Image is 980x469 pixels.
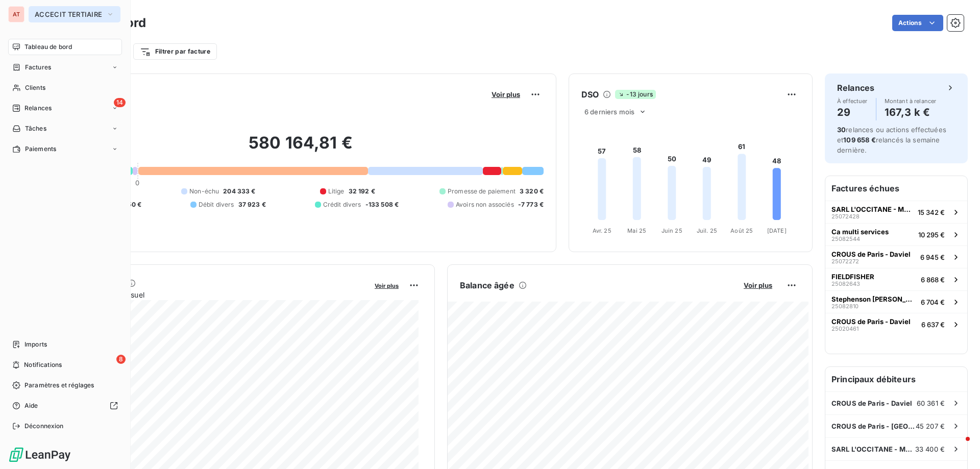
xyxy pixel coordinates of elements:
span: 14 [114,98,126,107]
span: FIELDFISHER [831,273,874,281]
h2: 580 164,81 € [58,133,544,163]
span: 25082643 [831,281,860,287]
h6: DSO [581,88,599,101]
span: Aide [24,401,38,410]
span: 32 192 € [349,187,375,196]
span: Non-échu [189,187,219,196]
span: À effectuer [837,98,868,104]
tspan: Juin 25 [661,227,682,234]
span: Débit divers [199,200,234,209]
span: Voir plus [492,90,520,98]
span: CROUS de Paris - Daviel [831,399,912,407]
span: 6 derniers mois [584,108,634,116]
span: Relances [24,104,52,113]
tspan: Mai 25 [627,227,646,234]
span: -133 508 € [365,200,399,209]
span: 25072428 [831,213,860,219]
span: 0 [135,179,139,187]
button: Voir plus [488,90,523,99]
button: Voir plus [741,281,775,290]
h6: Factures échues [825,176,967,201]
span: Notifications [24,360,62,369]
span: Déconnexion [24,422,64,431]
h4: 167,3 k € [885,104,937,120]
span: CROUS de Paris - Daviel [831,250,911,258]
tspan: Avr. 25 [593,227,611,234]
span: 25072272 [831,258,859,264]
span: Voir plus [744,281,772,289]
span: Tableau de bord [24,42,72,52]
span: Voir plus [375,282,399,289]
tspan: Août 25 [730,227,753,234]
span: 6 704 € [921,298,945,306]
span: CROUS de Paris - Daviel [831,317,911,326]
iframe: Intercom live chat [945,434,970,459]
span: Montant à relancer [885,98,937,104]
h6: Principaux débiteurs [825,367,967,391]
span: Promesse de paiement [448,187,516,196]
span: 25020461 [831,326,859,332]
span: 25082810 [831,303,859,309]
tspan: Juil. 25 [697,227,717,234]
span: Factures [25,63,51,72]
span: Paiements [25,144,56,154]
span: Ca multi services [831,228,889,236]
button: Filtrer par facture [133,43,217,60]
span: Crédit divers [323,200,361,209]
button: FIELDFISHER250826436 868 € [825,268,967,290]
span: ACCECIT TERTIAIRE [35,10,102,18]
h4: 29 [837,104,868,120]
button: Ca multi services2508254410 295 € [825,223,967,245]
span: 15 342 € [918,208,945,216]
span: Stephenson [PERSON_NAME] [GEOGRAPHIC_DATA] [831,295,917,303]
button: Voir plus [372,281,402,290]
span: SARL L'OCCITANE - M&L DISTRIBUTION [831,205,914,213]
span: Tâches [25,124,46,133]
span: Paramètres et réglages [24,381,94,390]
button: CROUS de Paris - Daviel250204616 637 € [825,313,967,335]
span: SARL L'OCCITANE - M&L DISTRIBUTION [831,445,915,453]
button: SARL L'OCCITANE - M&L DISTRIBUTION2507242815 342 € [825,201,967,223]
button: Actions [892,15,943,31]
span: 25082544 [831,236,860,242]
span: Imports [24,340,47,349]
span: 6 637 € [921,320,945,329]
img: Logo LeanPay [8,447,71,463]
span: 60 361 € [917,399,945,407]
span: 3 320 € [520,187,544,196]
div: AT [8,6,24,22]
span: 6 945 € [920,253,945,261]
span: Chiffre d'affaires mensuel [58,289,367,300]
span: 10 295 € [918,231,945,239]
h6: Balance âgée [460,279,514,291]
span: Litige [328,187,345,196]
button: Stephenson [PERSON_NAME] [GEOGRAPHIC_DATA]250828106 704 € [825,290,967,313]
span: 33 400 € [915,445,945,453]
span: relances ou actions effectuées et relancés la semaine dernière. [837,126,946,154]
span: 8 [116,355,126,364]
span: 30 [837,126,846,134]
span: 6 868 € [921,276,945,284]
span: 37 923 € [238,200,266,209]
button: CROUS de Paris - Daviel250722726 945 € [825,245,967,268]
a: Aide [8,398,122,414]
span: Avoirs non associés [456,200,514,209]
tspan: [DATE] [767,227,787,234]
h6: Relances [837,82,874,94]
span: -13 jours [615,90,655,99]
span: 45 207 € [916,422,945,430]
span: 109 658 € [843,136,875,144]
span: CROUS de Paris - [GEOGRAPHIC_DATA] [831,422,916,430]
span: Clients [25,83,45,92]
span: -7 773 € [518,200,544,209]
span: 204 333 € [223,187,255,196]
